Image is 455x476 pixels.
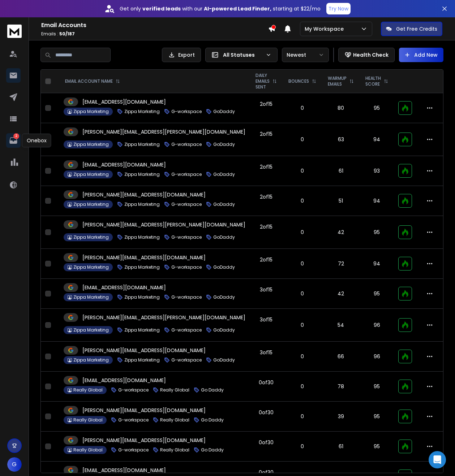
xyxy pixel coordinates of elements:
p: [PERSON_NAME][EMAIL_ADDRESS][PERSON_NAME][DOMAIN_NAME] [82,128,245,135]
p: G-workspace [118,417,149,423]
td: 94 [360,249,394,279]
p: Really Global [160,447,189,453]
p: Get only with our starting at $22/mo [120,5,321,12]
p: [EMAIL_ADDRESS][DOMAIN_NAME] [82,98,166,105]
p: [PERSON_NAME][EMAIL_ADDRESS][PERSON_NAME][DOMAIN_NAME] [82,314,245,321]
p: Really Global [160,417,189,423]
td: 66 [322,342,360,372]
p: Emails : [41,31,268,37]
p: GoDaddy [213,109,235,114]
p: 0 [287,353,318,360]
td: 96 [360,342,394,372]
p: [EMAIL_ADDRESS][DOMAIN_NAME] [82,284,166,291]
p: Zippa Marketing [73,357,109,363]
strong: AI-powered Lead Finder, [204,5,271,12]
p: 0 [287,290,318,297]
div: EMAIL ACCOUNT NAME [65,78,120,84]
button: Newest [282,48,329,62]
td: 80 [322,93,360,123]
p: 0 [287,383,318,390]
div: Onebox [22,134,51,147]
p: G-workspace [171,202,202,207]
p: GoDaddy [213,234,235,240]
p: [PERSON_NAME][EMAIL_ADDRESS][DOMAIN_NAME] [82,437,206,444]
p: Try Now [329,5,348,12]
div: Open Intercom Messenger [429,451,446,468]
p: 0 [287,413,318,420]
p: GoDaddy [213,294,235,300]
div: 2 of 15 [260,163,272,170]
p: GoDaddy [213,142,235,147]
a: 2 [6,133,21,148]
td: 61 [322,156,360,186]
p: G-workspace [171,357,202,363]
p: Go Daddy [201,387,224,393]
p: Zippa Marketing [124,294,160,300]
p: Really Global [160,387,189,393]
td: 42 [322,216,360,249]
p: Zippa Marketing [73,109,109,114]
p: G-workspace [171,327,202,333]
div: 3 of 15 [260,316,272,323]
img: logo [7,25,22,38]
div: 2 of 15 [260,223,272,230]
p: G-workspace [171,264,202,270]
div: 3 of 15 [260,349,272,356]
p: My Workspace [305,25,347,33]
div: 2 of 15 [260,130,272,138]
strong: verified leads [142,5,181,12]
p: All Statuses [223,51,263,59]
p: G-workspace [118,387,149,393]
div: 0 of 30 [259,439,274,446]
p: 0 [287,321,318,329]
div: 0 of 30 [259,469,274,476]
p: GoDaddy [213,202,235,207]
p: 0 [287,443,318,450]
p: Zippa Marketing [124,357,160,363]
p: G-workspace [171,172,202,177]
span: 50 / 187 [59,31,75,37]
p: HEALTH SCORE [365,75,381,87]
p: [PERSON_NAME][EMAIL_ADDRESS][DOMAIN_NAME] [82,191,206,198]
p: DAILY EMAILS SENT [256,73,270,90]
p: Zippa Marketing [73,294,109,300]
p: 0 [287,260,318,267]
div: 2 of 15 [260,193,272,200]
button: Get Free Credits [381,22,442,36]
div: 2 of 15 [260,100,272,108]
p: Go Daddy [201,417,224,423]
td: 96 [360,309,394,342]
td: 94 [360,123,394,156]
p: Really Global [73,417,103,423]
p: Zippa Marketing [73,202,109,207]
td: 63 [322,123,360,156]
p: GoDaddy [213,357,235,363]
td: 51 [322,186,360,216]
td: 95 [360,216,394,249]
p: Zippa Marketing [73,327,109,333]
p: Really Global [73,447,103,453]
button: Add New [399,48,443,62]
p: Zippa Marketing [124,172,160,177]
p: [EMAIL_ADDRESS][DOMAIN_NAME] [82,161,166,168]
p: Zippa Marketing [124,142,160,147]
p: [PERSON_NAME][EMAIL_ADDRESS][PERSON_NAME][DOMAIN_NAME] [82,221,245,228]
button: G [7,457,22,472]
p: 0 [287,167,318,174]
p: Zippa Marketing [73,142,109,147]
button: Export [162,48,201,62]
p: Health Check [353,51,389,59]
p: Really Global [73,387,103,393]
p: G-workspace [171,234,202,240]
p: [EMAIL_ADDRESS][DOMAIN_NAME] [82,377,166,384]
p: G-workspace [171,109,202,114]
p: Zippa Marketing [124,327,160,333]
p: [PERSON_NAME][EMAIL_ADDRESS][DOMAIN_NAME] [82,347,206,354]
td: 95 [360,93,394,123]
h1: Email Accounts [41,21,268,30]
p: G-workspace [171,294,202,300]
p: Zippa Marketing [73,264,109,270]
p: GoDaddy [213,327,235,333]
div: 2 of 15 [260,256,272,263]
